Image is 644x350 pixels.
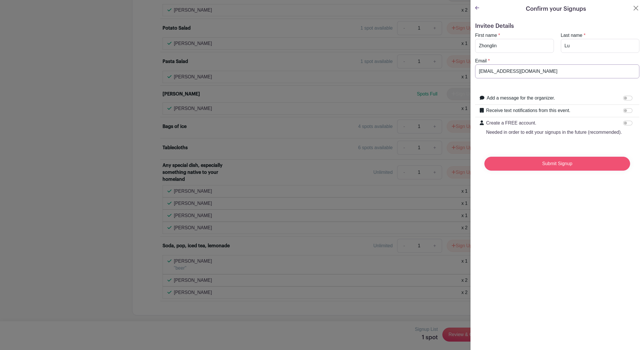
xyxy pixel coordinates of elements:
label: Receive text notifications from this event. [486,107,570,114]
button: Close [632,5,639,12]
h5: Confirm your Signups [526,5,586,13]
label: Email [475,57,487,64]
p: Create a FREE account. [486,120,622,127]
label: First name [475,32,497,39]
h5: Invitee Details [475,23,639,30]
label: Add a message for the organizer. [487,95,555,102]
p: Needed in order to edit your signups in the future (recommended). [486,129,622,136]
label: Last name [561,32,583,39]
input: Submit Signup [484,157,630,171]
